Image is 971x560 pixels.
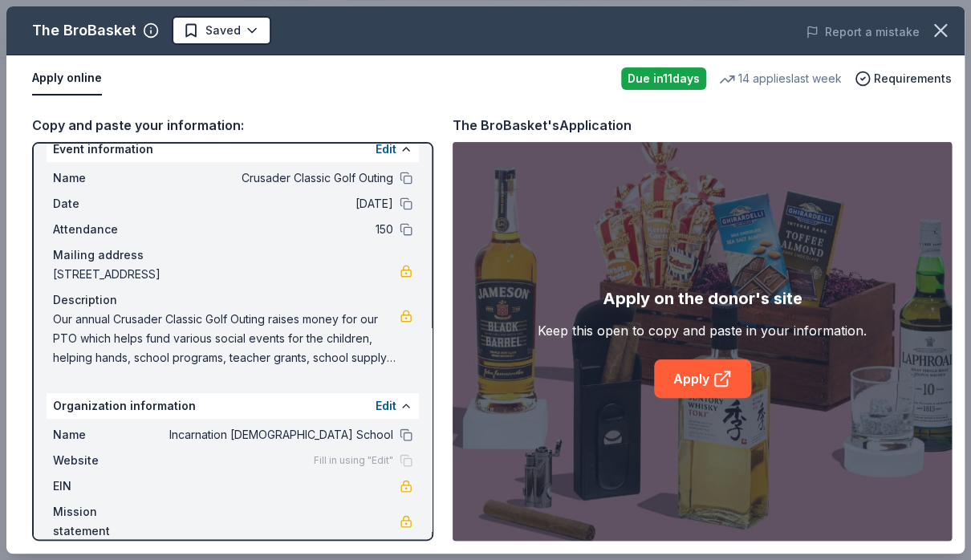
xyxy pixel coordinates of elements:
[53,246,412,265] div: Mailing address
[32,62,102,95] button: Apply online
[53,310,400,367] span: Our annual Crusader Classic Golf Outing raises money for our PTO which helps fund various social ...
[53,290,412,310] div: Description
[47,136,419,162] div: Event information
[603,286,802,311] div: Apply on the donor's site
[53,220,160,239] span: Attendance
[53,451,160,470] span: Website
[160,425,393,444] span: Incarnation [DEMOGRAPHIC_DATA] School
[53,168,160,188] span: Name
[376,396,396,416] button: Edit
[806,22,920,42] button: Report a mistake
[205,21,241,40] span: Saved
[172,16,271,45] button: Saved
[538,321,867,340] div: Keep this open to copy and paste in your information.
[719,69,842,88] div: 14 applies last week
[314,454,393,467] span: Fill in using "Edit"
[654,359,751,398] a: Apply
[47,393,419,419] div: Organization information
[32,18,136,43] div: The BroBasket
[53,477,160,496] span: EIN
[453,115,632,136] div: The BroBasket's Application
[874,69,952,88] span: Requirements
[621,67,706,90] div: Due in 11 days
[376,140,396,159] button: Edit
[53,194,160,213] span: Date
[53,265,400,284] span: [STREET_ADDRESS]
[53,425,160,444] span: Name
[160,168,393,188] span: Crusader Classic Golf Outing
[160,194,393,213] span: [DATE]
[32,115,433,136] div: Copy and paste your information:
[160,220,393,239] span: 150
[53,502,160,541] span: Mission statement
[855,69,952,88] button: Requirements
